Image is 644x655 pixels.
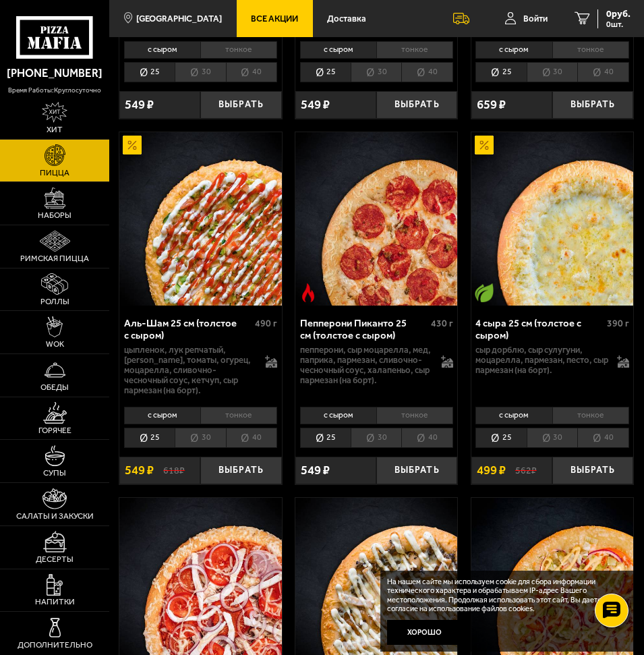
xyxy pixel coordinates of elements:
[515,465,537,476] s: 562 ₽
[295,132,457,305] a: Острое блюдоПепперони Пиканто 25 см (толстое с сыром)
[40,297,69,306] span: Роллы
[124,41,200,59] li: с сыром
[577,428,628,448] li: 40
[351,428,401,448] li: 30
[295,132,457,305] img: Пепперони Пиканто 25 см (толстое с сыром)
[471,132,633,305] a: АкционныйВегетарианское блюдо4 сыра 25 см (толстое с сыром)
[124,407,200,425] li: с сыром
[119,132,281,305] a: АкционныйАль-Шам 25 см (толстое с сыром)
[475,318,603,342] div: 4 сыра 25 см (толстое с сыром)
[38,211,71,219] span: Наборы
[300,62,351,82] li: 25
[47,125,63,134] span: Хит
[431,318,453,329] span: 430 г
[471,132,633,305] img: 4 сыра 25 см (толстое с сыром)
[376,91,457,119] button: Выбрать
[552,407,629,425] li: тонкое
[376,407,453,425] li: тонкое
[124,428,175,448] li: 25
[175,428,225,448] li: 30
[300,428,351,448] li: 25
[251,14,298,23] span: Все Акции
[527,428,577,448] li: 30
[125,464,154,477] span: 549 ₽
[20,254,89,262] span: Римская пицца
[552,457,633,484] button: Выбрать
[36,555,74,563] span: Десерты
[175,62,225,82] li: 30
[226,62,277,82] li: 40
[477,464,506,477] span: 499 ₽
[475,283,494,302] img: Вегетарианское блюдо
[200,407,277,425] li: тонкое
[477,98,506,111] span: 659 ₽
[123,136,142,154] img: Акционный
[475,407,552,425] li: с сыром
[607,318,629,329] span: 390 г
[18,641,92,649] span: Дополнительно
[35,598,75,606] span: Напитки
[300,41,376,59] li: с сыром
[577,62,628,82] li: 40
[552,91,633,119] button: Выбрать
[523,14,548,23] span: Войти
[300,318,428,342] div: Пепперони Пиканто 25 см (толстое с сыром)
[301,98,330,111] span: 549 ₽
[124,318,252,342] div: Аль-Шам 25 см (толстое с сыром)
[226,428,277,448] li: 40
[40,383,69,391] span: Обеды
[200,41,277,59] li: тонкое
[475,41,552,59] li: с сыром
[43,469,66,477] span: Супы
[475,136,494,154] img: Акционный
[300,407,376,425] li: с сыром
[351,62,401,82] li: 30
[606,9,631,19] span: 0 руб.
[124,345,258,396] p: цыпленок, лук репчатый, [PERSON_NAME], томаты, огурец, моцарелла, сливочно-чесночный соус, кетчуп...
[387,577,623,614] p: На нашем сайте мы используем cookie для сбора информации технического характера и обрабатываем IP...
[376,457,457,484] button: Выбрать
[387,620,463,645] button: Хорошо
[136,14,222,23] span: [GEOGRAPHIC_DATA]
[119,132,281,305] img: Аль-Шам 25 см (толстое с сыром)
[300,345,434,386] p: пепперони, сыр Моцарелла, мед, паприка, пармезан, сливочно-чесночный соус, халапеньо, сыр пармеза...
[200,457,281,484] button: Выбрать
[401,62,452,82] li: 40
[125,98,154,111] span: 549 ₽
[376,41,453,59] li: тонкое
[527,62,577,82] li: 30
[38,426,71,434] span: Горячее
[255,318,277,329] span: 490 г
[475,428,526,448] li: 25
[163,465,185,476] s: 618 ₽
[327,14,366,23] span: Доставка
[124,62,175,82] li: 25
[46,340,64,348] span: WOK
[299,283,318,302] img: Острое блюдо
[401,428,452,448] li: 40
[16,512,94,520] span: Салаты и закуски
[200,91,281,119] button: Выбрать
[606,20,631,28] span: 0 шт.
[475,62,526,82] li: 25
[301,464,330,477] span: 549 ₽
[40,169,69,177] span: Пицца
[552,41,629,59] li: тонкое
[475,345,610,376] p: сыр дорблю, сыр сулугуни, моцарелла, пармезан, песто, сыр пармезан (на борт).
